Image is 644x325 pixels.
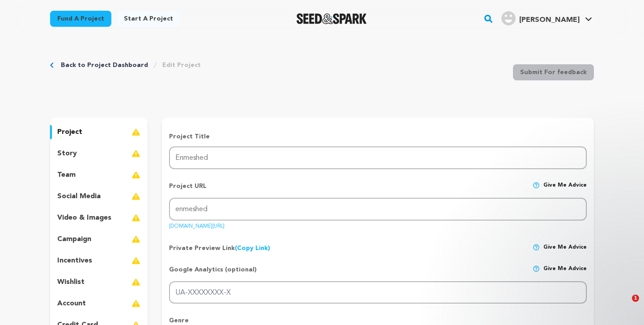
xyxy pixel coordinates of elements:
[57,170,76,180] p: team
[131,298,140,309] img: warning-full.svg
[297,13,367,24] a: Seed&Spark Homepage
[131,234,140,245] img: warning-full.svg
[50,211,148,225] button: video & images
[57,277,85,287] p: wishlist
[169,132,587,141] p: Project Title
[50,146,148,161] button: story
[297,13,367,24] img: Seed&Spark Logo Dark Mode
[162,61,201,70] a: Edit Project
[131,170,140,180] img: warning-full.svg
[117,11,180,27] a: Start a project
[50,254,148,268] button: incentives
[57,255,92,266] p: incentives
[614,295,635,316] iframe: Intercom live chat
[131,148,140,159] img: warning-full.svg
[50,232,148,246] button: campaign
[501,11,580,25] div: Roth D.'s Profile
[513,64,594,80] button: Submit For feedback
[50,11,111,27] a: Fund a project
[500,9,594,25] a: Roth D.'s Profile
[131,191,140,202] img: warning-full.svg
[632,295,639,302] span: 1
[169,265,257,281] p: Google Analytics (optional)
[57,212,111,223] p: video & images
[500,9,594,28] span: Roth D.'s Profile
[169,244,270,253] p: Private Preview Link
[50,296,148,311] button: account
[50,61,201,70] div: Breadcrumb
[131,212,140,223] img: warning-full.svg
[50,125,148,139] button: project
[501,11,516,25] img: user.png
[235,245,270,251] a: (Copy Link)
[169,146,587,169] input: Project Name
[543,182,587,198] span: Give me advice
[50,168,148,182] button: team
[169,198,587,221] input: Project URL
[57,191,101,202] p: social media
[50,275,148,289] button: wishlist
[57,298,86,309] p: account
[50,189,148,204] button: social media
[169,281,587,304] input: UA-XXXXXXXX-X
[131,277,140,287] img: warning-full.svg
[169,182,207,198] p: Project URL
[131,127,140,137] img: warning-full.svg
[57,234,91,245] p: campaign
[519,17,580,24] span: [PERSON_NAME]
[169,220,225,229] a: [DOMAIN_NAME][URL]
[57,148,77,159] p: story
[61,61,148,70] a: Back to Project Dashboard
[533,182,540,189] img: help-circle.svg
[57,127,82,137] p: project
[131,255,140,266] img: warning-full.svg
